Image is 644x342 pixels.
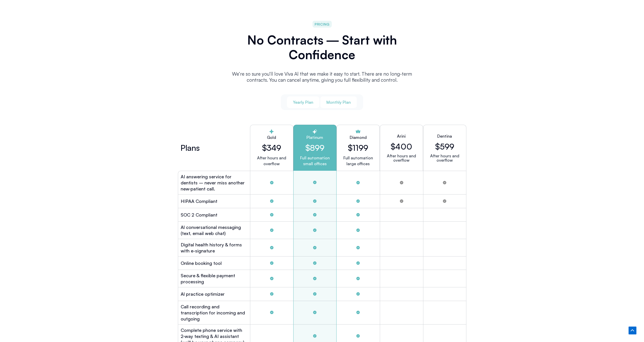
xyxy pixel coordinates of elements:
[350,134,367,140] h2: Diamond
[181,304,247,322] h2: Call recording and transcription for incoming and outgoing
[181,174,247,192] h2: AI answering service for dentists – never miss another new‑patient call.
[298,143,332,153] h2: $899
[181,224,247,236] h2: Al conversational messaging (text, email web chat)
[254,134,289,140] h2: Gold
[181,272,247,285] h2: Secure & flexible payment processing
[181,212,217,218] h2: SOC 2 Compliant
[181,260,222,266] h2: Online booking tool
[427,154,462,162] p: After hours and overflow
[435,142,454,151] h2: $599
[298,155,332,167] p: Full automation small offices
[180,145,200,151] h2: Plans
[293,99,313,105] span: Yearly Plan
[226,33,418,62] h2: No Contracts ― Start with Confidence
[181,291,225,297] h2: Al practice optimizer
[181,198,217,204] h2: HIPAA Compliant
[437,133,452,139] h2: Dentina
[181,242,247,254] h2: Digital health history & forms with e-signature
[348,143,368,153] h2: $1199
[254,143,289,153] h2: $349
[298,134,332,140] h2: Platinum
[254,155,289,167] p: After hours and overflow
[226,71,418,83] p: We’re so sure you’ll love Viva Al that we make it easy to start. There are no long-term contracts...
[315,21,329,27] span: PRICING
[384,154,419,162] p: After hours and overflow
[391,142,412,151] h2: $400
[397,133,406,139] h2: Arini
[343,155,373,167] p: Full automation large offices
[326,99,351,105] span: Monthly Plan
